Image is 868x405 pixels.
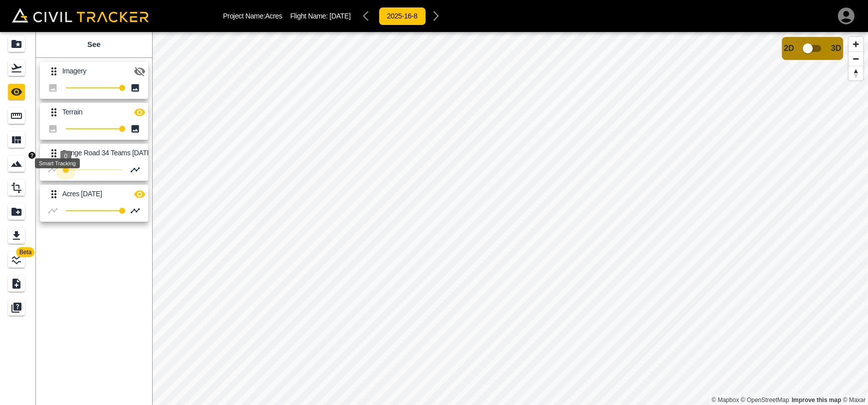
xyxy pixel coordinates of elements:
[843,397,866,404] a: Maxar
[152,32,868,405] canvas: Map
[711,397,739,404] a: Mapbox
[35,158,80,168] div: Smart Tracking
[223,12,282,20] p: Project Name: Acres
[290,12,351,20] p: Flight Name:
[849,51,863,66] button: Zoom out
[330,12,351,20] span: [DATE]
[792,397,841,404] a: Map feedback
[831,44,841,53] span: 3D
[849,37,863,51] button: Zoom in
[849,66,863,80] button: Reset bearing to north
[741,397,789,404] a: OpenStreetMap
[12,8,149,22] img: Civil Tracker
[379,7,426,25] button: 2025-16-8
[784,44,794,53] span: 2D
